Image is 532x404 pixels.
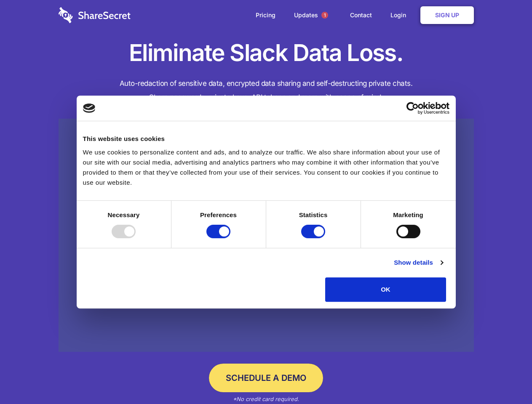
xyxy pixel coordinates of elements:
a: Schedule a Demo [209,364,323,392]
div: This website uses cookies [83,134,449,144]
a: Show details [394,258,443,268]
a: Sign Up [420,6,474,24]
a: Login [382,2,419,28]
h1: Eliminate Slack Data Loss. [59,38,474,68]
a: Wistia video thumbnail [59,119,474,352]
em: *No credit card required. [233,396,299,402]
div: We use cookies to personalize content and ads, and to analyze our traffic. We also share informat... [83,147,449,188]
a: Usercentrics Cookiebot - opens in a new window [376,102,449,114]
strong: Preferences [200,211,237,218]
strong: Necessary [108,211,140,218]
strong: Statistics [299,211,328,218]
a: Pricing [247,2,284,28]
h4: Auto-redaction of sensitive data, encrypted data sharing and self-destructing private chats. Shar... [59,77,474,104]
button: OK [325,277,446,302]
img: logo-wordmark-white-trans-d4663122ce5f474addd5e946df7df03e33cb6a1c49d2221995e7729f52c070b2.svg [59,7,131,23]
img: logo [83,104,96,113]
span: 1 [321,12,328,19]
strong: Marketing [393,211,423,218]
a: Contact [342,2,380,28]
